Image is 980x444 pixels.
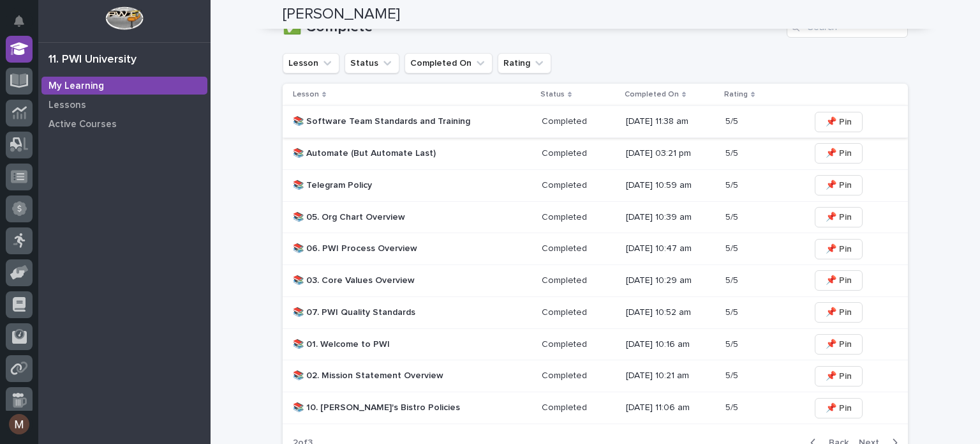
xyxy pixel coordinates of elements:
img: Workspace Logo [105,6,143,30]
p: 5/5 [725,337,741,350]
p: 5/5 [725,146,741,159]
p: 5/5 [725,241,741,254]
p: [DATE] 10:52 am [626,307,716,318]
button: Lesson [283,53,339,73]
tr: 📚 01. Welcome to PWICompletedCompleted [DATE] 10:16 am5/55/5 📌 Pin [283,328,908,360]
span: 📌 Pin [826,370,852,383]
p: Completed [542,241,590,254]
tr: 📚 Telegram PolicyCompletedCompleted [DATE] 10:59 am5/55/5 📌 Pin [283,169,908,201]
button: 📌 Pin [815,366,863,387]
p: Lessons [48,100,86,111]
p: Active Courses [48,119,117,130]
button: users-avatar [6,411,33,438]
span: 📌 Pin [826,338,852,351]
p: 📚 02. Mission Statement Overview [293,371,516,381]
a: My Learning [38,76,211,95]
a: Lessons [38,95,211,114]
p: Completed [542,305,590,318]
a: Active Courses [38,114,211,134]
p: 5/5 [725,368,741,381]
div: 11. PWI University [48,53,137,67]
p: 5/5 [725,178,741,191]
p: 📚 Telegram Policy [293,180,516,191]
p: [DATE] 03:21 pm [626,148,716,159]
p: Completed [542,210,590,223]
p: 5/5 [725,114,741,127]
button: Notifications [6,8,33,34]
span: 📌 Pin [826,116,852,128]
p: Completed [542,273,590,286]
tr: 📚 07. PWI Quality StandardsCompletedCompleted [DATE] 10:52 am5/55/5 📌 Pin [283,296,908,328]
tr: 📚 Software Team Standards and TrainingCompletedCompleted [DATE] 11:38 am5/55/5 📌 Pin [283,106,908,138]
p: 5/5 [725,305,741,318]
p: [DATE] 10:21 am [626,371,716,381]
tr: 📚 02. Mission Statement OverviewCompletedCompleted [DATE] 10:21 am5/55/5 📌 Pin [283,360,908,392]
p: Completed [542,337,590,350]
button: 📌 Pin [815,302,863,323]
button: Completed On [405,53,493,73]
p: Completed [542,400,590,413]
tr: 📚 03. Core Values OverviewCompletedCompleted [DATE] 10:29 am5/55/5 📌 Pin [283,265,908,297]
p: [DATE] 10:39 am [626,212,716,223]
button: Status [345,53,399,73]
h2: [PERSON_NAME] [283,5,400,24]
p: [DATE] 11:38 am [626,116,716,127]
p: Lesson [293,88,319,102]
p: 5/5 [725,400,741,413]
p: 5/5 [725,273,741,286]
button: Rating [498,53,551,73]
span: 📌 Pin [826,243,852,256]
tr: 📚 05. Org Chart OverviewCompletedCompleted [DATE] 10:39 am5/55/5 📌 Pin [283,201,908,233]
button: 📌 Pin [815,239,863,259]
button: 📌 Pin [815,175,863,195]
p: My Learning [48,80,104,92]
p: 📚 06. PWI Process Overview [293,243,516,254]
p: 📚 03. Core Values Overview [293,275,516,286]
button: 📌 Pin [815,207,863,227]
span: 📌 Pin [826,402,852,415]
p: [DATE] 10:47 am [626,243,716,254]
p: [DATE] 10:29 am [626,275,716,286]
p: 📚 01. Welcome to PWI [293,339,516,350]
p: 📚 05. Org Chart Overview [293,212,516,223]
p: Completed [542,178,590,191]
span: 📌 Pin [826,147,852,160]
p: Rating [724,88,748,102]
span: 📌 Pin [826,211,852,224]
button: 📌 Pin [815,112,863,132]
p: 📚 10. [PERSON_NAME]'s Bistro Policies [293,402,516,413]
p: Completed [542,146,590,159]
span: 📌 Pin [826,274,852,287]
p: Status [540,88,565,102]
p: [DATE] 11:06 am [626,402,716,413]
p: 📚 07. PWI Quality Standards [293,307,516,318]
p: 📚 Automate (But Automate Last) [293,148,516,159]
div: Notifications [16,15,33,36]
tr: 📚 06. PWI Process OverviewCompletedCompleted [DATE] 10:47 am5/55/5 📌 Pin [283,233,908,265]
p: [DATE] 10:16 am [626,339,716,350]
p: Completed [542,114,590,127]
button: 📌 Pin [815,334,863,355]
p: [DATE] 10:59 am [626,180,716,191]
tr: 📚 Automate (But Automate Last)CompletedCompleted [DATE] 03:21 pm5/55/5 📌 Pin [283,137,908,169]
span: 📌 Pin [826,306,852,319]
tr: 📚 10. [PERSON_NAME]'s Bistro PoliciesCompletedCompleted [DATE] 11:06 am5/55/5 📌 Pin [283,392,908,424]
button: 📌 Pin [815,398,863,418]
p: 📚 Software Team Standards and Training [293,116,516,127]
button: 📌 Pin [815,143,863,164]
span: 📌 Pin [826,179,852,192]
p: Completed [542,368,590,381]
p: Completed On [625,88,679,102]
button: 📌 Pin [815,270,863,291]
p: 5/5 [725,210,741,223]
